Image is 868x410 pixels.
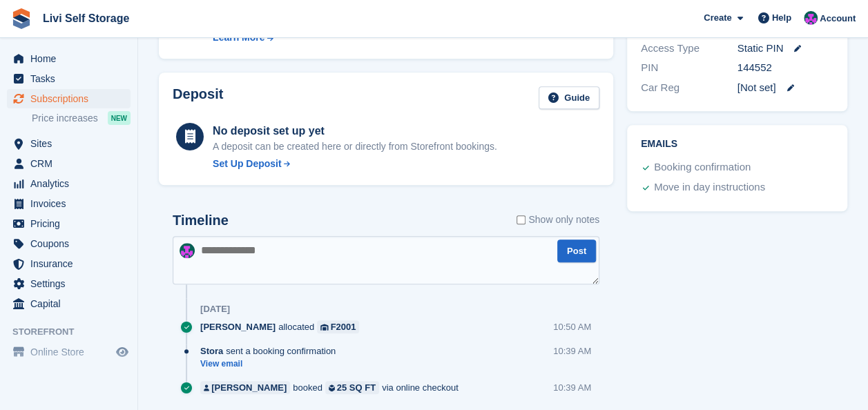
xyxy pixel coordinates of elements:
[30,49,113,68] span: Home
[213,30,398,45] a: Learn More
[641,60,737,76] div: PIN
[737,41,834,57] div: Static PIN
[517,213,599,227] label: Show only notes
[7,274,131,293] a: menu
[30,214,113,233] span: Pricing
[200,320,276,333] span: [PERSON_NAME]
[200,358,343,370] a: View email
[7,342,131,362] a: menu
[553,344,591,358] div: 10:39 AM
[654,159,751,176] div: Booking confirmation
[32,112,98,125] span: Price increases
[7,154,131,173] a: menu
[7,134,131,153] a: menu
[173,213,229,228] h2: Timeline
[7,69,131,88] a: menu
[641,139,833,150] h2: Emails
[7,254,131,273] a: menu
[30,234,113,253] span: Coupons
[7,194,131,213] a: menu
[7,49,131,68] a: menu
[200,344,343,358] div: sent a booking confirmation
[539,86,599,109] a: Guide
[213,157,497,171] a: Set Up Deposit
[30,89,113,108] span: Subscriptions
[37,7,135,30] a: Livi Self Storage
[30,134,113,153] span: Sites
[654,179,765,196] div: Move in day instructions
[213,30,264,45] div: Learn More
[213,123,497,139] div: No deposit set up yet
[30,254,113,273] span: Insurance
[213,157,282,171] div: Set Up Deposit
[200,304,230,315] div: [DATE]
[30,294,113,313] span: Capital
[30,342,113,362] span: Online Store
[704,11,731,25] span: Create
[737,60,834,76] div: 144552
[331,320,356,333] div: F2001
[641,80,737,96] div: Car Reg
[325,381,379,394] a: 25 SQ FT
[804,11,818,25] img: Graham Cameron
[337,381,376,394] div: 25 SQ FT
[12,325,137,339] span: Storefront
[30,194,113,213] span: Invoices
[30,174,113,193] span: Analytics
[213,139,497,154] p: A deposit can be created here or directly from Storefront bookings.
[200,320,366,333] div: allocated
[30,69,113,88] span: Tasks
[7,294,131,313] a: menu
[517,213,525,227] input: Show only notes
[641,41,737,57] div: Access Type
[553,381,591,394] div: 10:39 AM
[30,274,113,293] span: Settings
[7,234,131,253] a: menu
[173,86,223,109] h2: Deposit
[7,214,131,233] a: menu
[553,320,591,333] div: 10:50 AM
[7,174,131,193] a: menu
[7,89,131,108] a: menu
[200,381,290,394] a: [PERSON_NAME]
[820,12,856,26] span: Account
[737,80,834,96] div: [Not set]
[108,111,131,125] div: NEW
[32,110,131,126] a: Price increases NEW
[317,320,359,333] a: F2001
[11,8,32,29] img: stora-icon-8386f47178a22dfd0bd8f6a31ec36ba5ce8667c1dd55bd0f319d3a0aa187defe.svg
[211,381,287,394] div: [PERSON_NAME]
[180,243,195,258] img: Graham Cameron
[114,344,131,360] a: Preview store
[772,11,791,25] span: Help
[30,154,113,173] span: CRM
[200,344,223,358] span: Stora
[557,240,596,262] button: Post
[200,381,465,394] div: booked via online checkout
